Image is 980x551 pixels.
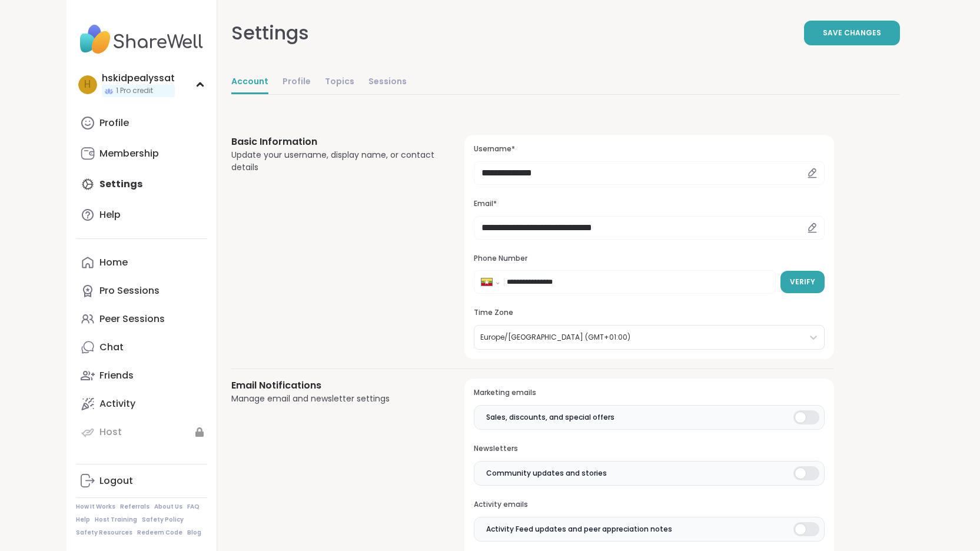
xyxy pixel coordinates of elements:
[231,393,437,405] div: Manage email and newsletter settings
[102,72,175,85] div: hskidpealyssat
[76,305,207,333] a: Peer Sessions
[76,467,207,495] a: Logout
[137,529,182,537] a: Redeem Code
[99,474,133,487] div: Logout
[99,117,129,130] div: Profile
[99,341,124,354] div: Chat
[84,77,91,92] span: h
[76,361,207,390] a: Friends
[486,524,672,535] span: Activity Feed updates and peer appreciation notes
[142,516,184,524] a: Safety Policy
[76,140,207,168] a: Membership
[231,19,309,47] div: Settings
[474,144,824,154] h3: Username*
[76,333,207,361] a: Chat
[120,503,150,511] a: Referrals
[780,271,825,293] button: Verify
[474,500,824,510] h3: Activity emails
[99,397,135,410] div: Activity
[474,254,824,264] h3: Phone Number
[486,468,607,479] span: Community updates and stories
[187,529,201,537] a: Blog
[99,284,160,297] div: Pro Sessions
[99,147,159,160] div: Membership
[99,313,165,326] div: Peer Sessions
[231,71,268,94] a: Account
[283,71,311,94] a: Profile
[99,256,128,269] div: Home
[154,503,182,511] a: About Us
[368,71,407,94] a: Sessions
[76,516,90,524] a: Help
[474,444,824,454] h3: Newsletters
[99,208,121,221] div: Help
[76,529,132,537] a: Safety Resources
[804,21,900,45] button: Save Changes
[76,19,207,60] img: ShareWell Nav Logo
[474,199,824,209] h3: Email*
[76,418,207,446] a: Host
[76,503,115,511] a: How It Works
[231,135,437,149] h3: Basic Information
[95,516,137,524] a: Host Training
[231,149,437,174] div: Update your username, display name, or contact details
[76,109,207,137] a: Profile
[99,369,134,382] div: Friends
[231,379,437,393] h3: Email Notifications
[474,308,824,318] h3: Time Zone
[474,388,824,398] h3: Marketing emails
[99,426,122,439] div: Host
[116,86,153,96] span: 1 Pro credit
[325,71,354,94] a: Topics
[187,503,200,511] a: FAQ
[486,412,614,423] span: Sales, discounts, and special offers
[76,390,207,418] a: Activity
[76,277,207,305] a: Pro Sessions
[823,28,881,38] span: Save Changes
[76,248,207,277] a: Home
[790,277,815,287] span: Verify
[76,201,207,229] a: Help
